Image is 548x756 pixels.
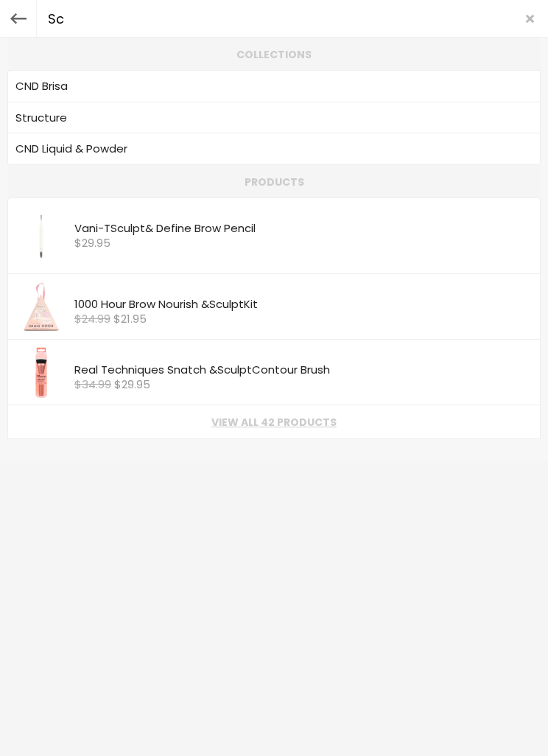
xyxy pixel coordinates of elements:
button: Dismiss campaign [182,18,203,39]
div: Reply to the campaigns [26,82,203,114]
span: $29.95 [74,235,110,251]
a: Structure [15,107,533,129]
li: Products: Real Techniques Snatch & Sculpt Contour Brush [7,339,541,405]
li: View All [7,405,541,439]
h3: Salonshop [55,21,106,36]
b: Sculpt [209,296,244,312]
img: Salonshop logo [26,17,49,41]
a: CND Brisa [15,75,533,97]
span: $29.95 [114,377,150,392]
span: $21.95 [113,311,147,326]
div: Real Techniques Snatch & Contour Brush [74,364,533,379]
img: Copy_of_Copy_of_WEBSITE_NEW_SIZE_IMAGES_1_b2502d98-af2b-43ab-a9a2-092bc1a809ef.webp [21,206,62,267]
li: Collections: CND Liquid & Powder [7,133,541,165]
div: Message from Salonshop. Hi there, let us know if you have any questions or need any help :) [11,17,217,76]
li: Collections: CND Brisa [7,70,541,102]
a: View all 42 products [15,416,533,428]
li: Products: 1000 Hour Brow Nourish & Sculpt Kit [7,273,541,340]
div: Campaign message [11,2,217,129]
a: CND Liquid & Powder [15,138,533,160]
s: $24.99 [74,311,110,326]
li: Collections [7,38,541,71]
b: Sculpt [217,362,252,377]
div: 1000 Hour Brow Nourish & Kit [74,298,533,313]
li: Collections: Structure [7,102,541,134]
li: Products: Vani-T Sculpt & Define Brow Pencil [7,197,541,274]
button: Gorgias live chat [7,5,44,42]
div: Vani-T & Define Brow Pencil [74,223,533,237]
img: 10012800_RT_Snatch_SculptContourBrush_Front_1_1000x_f9af933b-c45a-489f-b821-17749824e142.webp [15,347,67,399]
s: $34.99 [74,377,111,392]
li: Products [7,165,541,198]
img: 07.360_bauble_front_200x.jpg [15,281,67,333]
div: Hi there, let us know if you have any questions or need any help :) [26,46,203,76]
b: Sculpt [110,220,145,236]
